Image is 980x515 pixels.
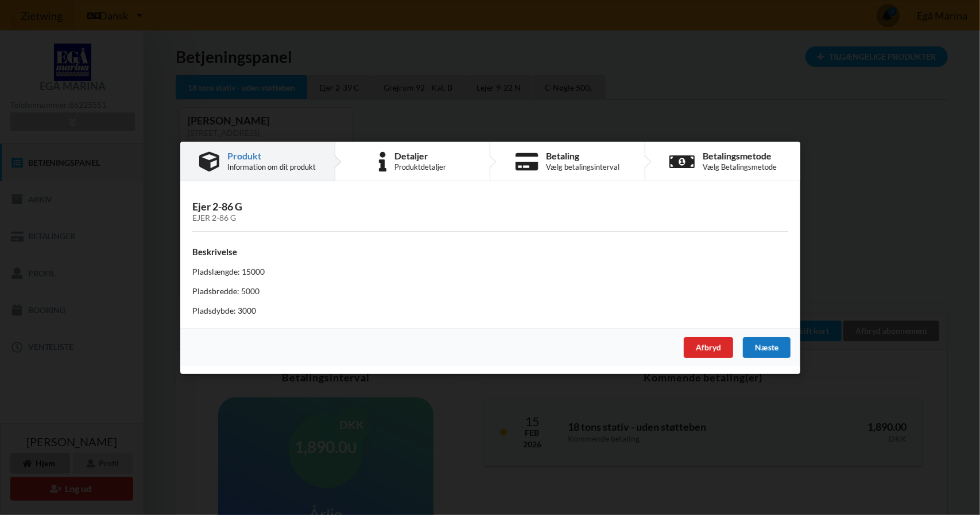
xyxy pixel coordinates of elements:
[192,285,788,296] p: Pladsbredde: 5000
[702,162,776,171] div: Vælg Betalingsmetode
[192,247,788,257] h4: Beskrivelse
[394,162,446,171] div: Produktdetaljer
[683,337,733,357] div: Afbryd
[227,162,316,171] div: Information om dit produkt
[192,213,788,223] div: Ejer 2-86 G
[192,305,788,316] p: Pladsdybde: 3000
[227,151,316,161] div: Produkt
[742,337,790,357] div: Næste
[546,162,619,171] div: Vælg betalingsinterval
[192,266,788,277] p: Pladslængde: 15000
[702,151,776,161] div: Betalingsmetode
[546,151,619,161] div: Betaling
[192,200,788,223] h3: Ejer 2-86 G
[394,151,446,161] div: Detaljer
